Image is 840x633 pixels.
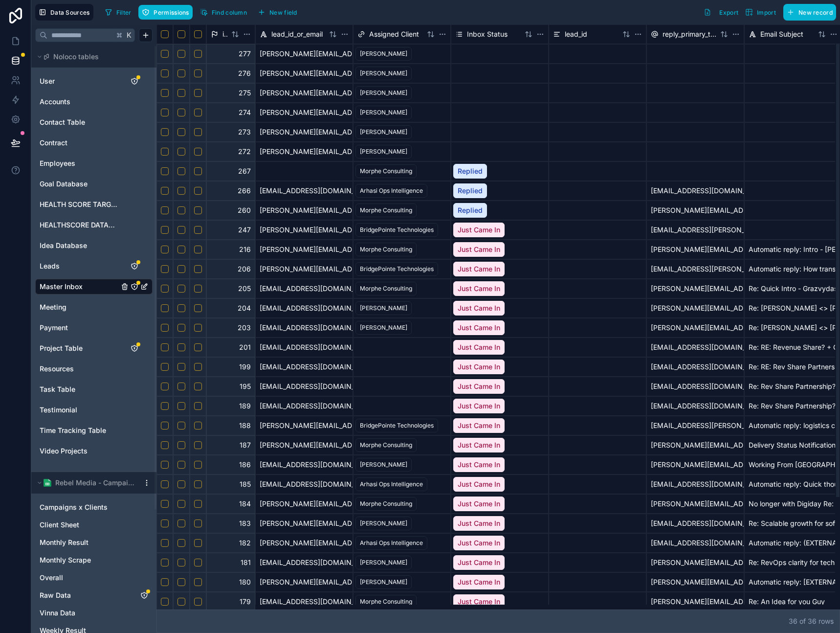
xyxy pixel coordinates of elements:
[35,443,153,459] div: Video Projects
[646,318,744,338] div: [PERSON_NAME][EMAIL_ADDRESS][DOMAIN_NAME]
[742,4,779,21] button: Import
[255,572,353,592] div: [PERSON_NAME][EMAIL_ADDRESS][DOMAIN_NAME]
[646,259,744,279] div: [EMAIL_ADDRESS][PERSON_NAME][DOMAIN_NAME]
[255,240,353,259] div: [PERSON_NAME][EMAIL_ADDRESS][DOMAIN_NAME]
[40,261,119,271] a: Leads
[55,478,134,488] span: Rebel Media - Campaign Analytics
[35,361,153,377] div: Resources
[798,9,833,16] span: New record
[40,323,68,333] span: Payment
[194,304,202,312] button: Select row
[40,158,75,168] span: Employees
[40,138,119,148] a: Contract
[161,500,169,508] button: Select row
[177,324,185,332] button: Select row
[177,50,185,58] button: Select row
[35,517,153,533] div: Client Sheet
[206,279,255,298] div: 205
[206,318,255,338] div: 203
[194,578,202,586] button: Select row
[549,24,646,44] div: lead_id
[212,9,247,16] span: Find column
[194,206,202,214] button: Select row
[35,73,153,89] div: User
[206,83,255,103] div: 275
[194,500,202,508] button: Select row
[177,559,185,566] button: Select row
[161,50,169,58] button: Select row
[646,279,744,298] div: [PERSON_NAME][EMAIL_ADDRESS][PERSON_NAME][DOMAIN_NAME]
[194,520,202,527] button: Select row
[35,4,93,21] button: Data Sources
[177,187,185,195] button: Select row
[177,265,185,273] button: Select row
[206,298,255,318] div: 204
[35,176,153,192] div: Goal Database
[40,538,129,547] a: Monthly Result
[138,5,192,20] button: Permissions
[255,416,353,435] div: [PERSON_NAME][EMAIL_ADDRESS][DOMAIN_NAME]
[255,279,353,298] div: [EMAIL_ADDRESS][DOMAIN_NAME]
[255,298,353,318] div: [EMAIL_ADDRESS][DOMAIN_NAME]
[255,553,353,572] div: [EMAIL_ADDRESS][DOMAIN_NAME]
[161,363,169,371] button: Select row
[779,4,836,21] a: New record
[40,241,87,250] span: Idea Database
[565,29,587,39] span: lead_id
[206,553,255,572] div: 181
[177,226,185,234] button: Select row
[255,533,353,553] div: [PERSON_NAME][EMAIL_ADDRESS][PERSON_NAME][DOMAIN_NAME]
[40,282,83,292] span: Master Inbox
[40,323,119,333] a: Payment
[646,592,744,611] div: [PERSON_NAME][EMAIL_ADDRESS][DOMAIN_NAME]
[177,148,185,156] button: Select row
[40,426,119,435] a: Time Tracking Table
[40,76,55,86] span: User
[646,416,744,435] div: [EMAIL_ADDRESS][PERSON_NAME][DOMAIN_NAME]
[161,167,169,175] button: Select row
[40,364,119,374] a: Resources
[646,24,744,44] div: reply_primary_to_email_address
[646,455,744,475] div: [PERSON_NAME][EMAIL_ADDRESS][PERSON_NAME][DOMAIN_NAME]
[194,539,202,547] button: Select row
[35,552,153,568] div: Monthly Scrape
[161,246,169,253] button: Select row
[40,220,119,230] span: HEALTHSCORE DATABASE
[35,605,153,621] div: Vinna Data
[255,259,353,279] div: [PERSON_NAME][EMAIL_ADDRESS][PERSON_NAME][DOMAIN_NAME]
[177,500,185,508] button: Select row
[255,377,353,396] div: [EMAIL_ADDRESS][DOMAIN_NAME]
[353,24,451,44] div: Assigned Client
[206,220,255,240] div: 247
[40,117,85,127] span: Contact Table
[206,64,255,83] div: 276
[206,494,255,514] div: 184
[206,357,255,377] div: 199
[646,514,744,533] div: [EMAIL_ADDRESS][DOMAIN_NAME]
[194,148,202,156] button: Select row
[177,441,185,449] button: Select row
[206,533,255,553] div: 182
[197,5,250,20] button: Find column
[194,128,202,136] button: Select row
[40,538,88,547] span: Monthly Result
[206,201,255,220] div: 260
[206,435,255,455] div: 187
[177,206,185,214] button: Select row
[255,455,353,475] div: [EMAIL_ADDRESS][DOMAIN_NAME]
[271,29,323,39] span: lead_id_or_email
[206,259,255,279] div: 206
[177,89,185,97] button: Select row
[177,598,185,606] button: Select row
[194,422,202,430] button: Select row
[40,158,119,168] a: Employees
[161,441,169,449] button: Select row
[255,475,353,494] div: [EMAIL_ADDRESS][DOMAIN_NAME]
[116,9,132,16] span: Filter
[35,382,153,397] div: Task Table
[161,128,169,136] button: Select row
[206,475,255,494] div: 185
[161,148,169,156] button: Select row
[206,396,255,416] div: 189
[35,135,153,151] div: Contract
